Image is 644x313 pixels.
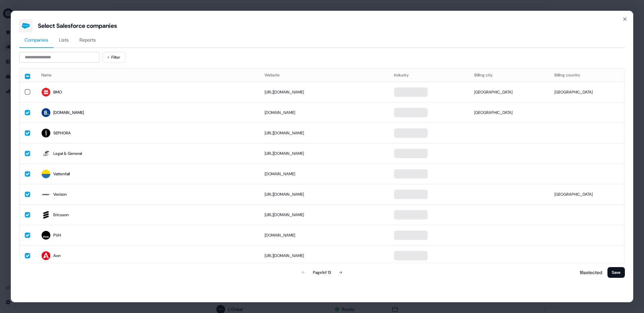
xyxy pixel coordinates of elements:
[259,82,388,102] td: [URL][DOMAIN_NAME]
[549,184,625,204] td: [GEOGRAPHIC_DATA]
[53,171,70,177] div: Vattenfall
[79,37,96,43] span: Reports
[38,22,117,30] div: Select Salesforce companies
[259,184,388,204] td: [URL][DOMAIN_NAME]
[53,211,69,218] div: Ericsson
[24,37,48,43] span: Companies
[59,37,69,43] span: Lists
[259,245,388,266] td: [URL][DOMAIN_NAME]
[53,109,84,116] div: [DOMAIN_NAME]
[53,89,62,96] div: BMO
[259,204,388,225] td: [URL][DOMAIN_NAME]
[259,102,388,123] td: [DOMAIN_NAME]
[549,82,625,102] td: [GEOGRAPHIC_DATA]
[577,269,602,276] p: 16 selected
[259,68,388,82] th: Website
[389,68,469,82] th: Industry
[259,123,388,143] td: [URL][DOMAIN_NAME]
[313,269,331,276] div: Page 1 of 13
[469,102,549,123] td: [GEOGRAPHIC_DATA]
[53,252,61,259] div: Aon
[549,68,625,82] th: Billing country
[259,143,388,164] td: [URL][DOMAIN_NAME]
[53,232,61,239] div: PVH
[469,82,549,102] td: [GEOGRAPHIC_DATA]
[53,130,71,136] div: SEPHORA
[259,225,388,245] td: [DOMAIN_NAME]
[53,150,82,157] div: Legal & General
[53,191,67,198] div: Verizon
[102,52,126,63] button: Filter
[607,267,625,278] button: Save
[259,164,388,184] td: [DOMAIN_NAME]
[36,68,259,82] th: Name
[469,68,549,82] th: Billing city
